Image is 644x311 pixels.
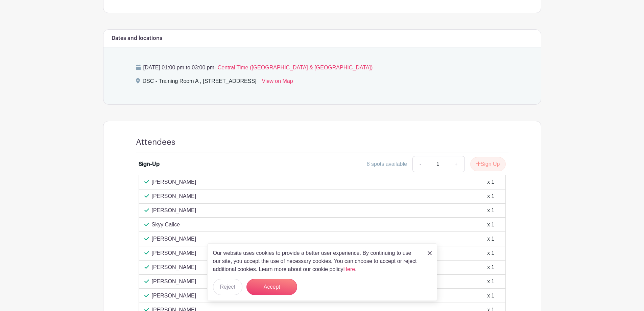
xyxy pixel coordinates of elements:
div: x 1 [487,249,494,257]
div: x 1 [487,277,494,286]
p: [PERSON_NAME] [152,192,196,200]
div: x 1 [487,235,494,243]
div: x 1 [487,178,494,186]
div: 8 spots available [367,160,407,168]
div: x 1 [487,263,494,271]
p: [PERSON_NAME] [152,249,196,257]
div: x 1 [487,192,494,200]
p: [PERSON_NAME] [152,292,196,300]
h4: Attendees [136,137,175,147]
div: x 1 [487,292,494,300]
button: Accept [246,279,297,295]
p: [PERSON_NAME] [152,178,196,186]
a: + [448,156,464,172]
p: [PERSON_NAME] [152,277,196,286]
p: [PERSON_NAME] [152,263,196,271]
div: x 1 [487,221,494,229]
div: DSC - Training Room A , [STREET_ADDRESS] [143,77,257,88]
a: - [412,156,428,172]
p: Skyy Calice [152,221,180,229]
p: [DATE] 01:00 pm to 03:00 pm [136,64,508,72]
span: - Central Time ([GEOGRAPHIC_DATA] & [GEOGRAPHIC_DATA]) [214,65,373,70]
a: Here [343,266,355,272]
a: View on Map [262,77,293,88]
p: [PERSON_NAME] [152,235,196,243]
button: Reject [213,279,242,295]
div: Sign-Up [139,160,160,168]
p: Our website uses cookies to provide a better user experience. By continuing to use our site, you ... [213,249,421,273]
p: [PERSON_NAME] [152,206,196,215]
div: x 1 [487,206,494,215]
h6: Dates and locations [112,35,162,42]
img: close_button-5f87c8562297e5c2d7936805f587ecaba9071eb48480494691a3f1689db116b3.svg [428,251,432,255]
button: Sign Up [470,157,506,171]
